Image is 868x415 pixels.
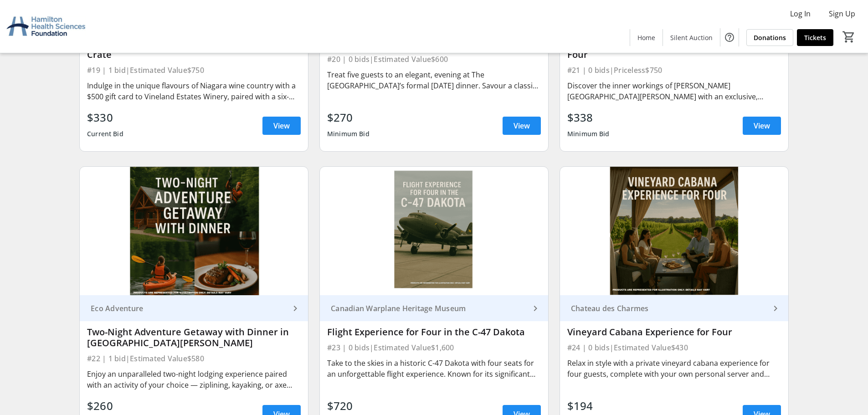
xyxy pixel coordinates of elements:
mat-icon: keyboard_arrow_right [290,303,301,314]
div: Minimum Bid [567,126,610,142]
a: Silent Auction [663,29,720,46]
a: Home [630,29,663,46]
a: Canadian Warplane Heritage Museum [320,295,548,321]
img: Hamilton Health Sciences Foundation's Logo [5,4,87,49]
span: View [514,120,530,131]
span: Sign Up [829,8,855,19]
a: Tickets [797,29,833,46]
div: Vineyard Cabana Experience for Four [567,327,781,338]
div: Minimum Bid [327,126,370,142]
a: Chateau des Charmes [560,295,788,321]
div: Flight Experience for Four in the C-47 Dakota [327,327,541,338]
mat-icon: keyboard_arrow_right [530,303,541,314]
div: #19 | 1 bid | Estimated Value $750 [87,64,301,77]
div: $270 [327,109,370,126]
div: #24 | 0 bids | Estimated Value $430 [567,341,781,354]
div: $338 [567,109,610,126]
div: Discover the inner workings of [PERSON_NAME][GEOGRAPHIC_DATA][PERSON_NAME] with an exclusive, gui... [567,80,781,102]
button: Help [720,28,739,46]
span: Log In [790,8,811,19]
div: #21 | 0 bids | Priceless $750 [567,64,781,77]
div: Relax in style with a private vineyard cabana experience for four guests, complete with your own ... [567,358,781,379]
div: $330 [87,109,123,126]
div: Current Bid [87,126,123,142]
a: Donations [746,29,793,46]
a: View [503,117,541,135]
div: Two-Night Adventure Getaway with Dinner in [GEOGRAPHIC_DATA][PERSON_NAME] [87,327,301,348]
span: View [754,120,770,131]
a: Eco Adventure [80,295,308,321]
img: Flight Experience for Four in the C-47 Dakota [320,167,548,295]
mat-icon: keyboard_arrow_right [770,303,781,314]
span: Donations [754,33,786,42]
a: View [743,117,781,135]
span: Tickets [804,33,826,42]
div: Indulge in the unique flavours of Niagara wine country with a $500 gift card to Vineland Estates ... [87,80,301,102]
div: Canadian Warplane Heritage Museum [327,304,530,313]
div: #23 | 0 bids | Estimated Value $1,600 [327,341,541,354]
div: $720 [327,398,370,414]
span: Home [637,33,655,42]
div: Take to the skies in a historic C-47 Dakota with four seats for an unforgettable flight experienc... [327,358,541,379]
img: Two-Night Adventure Getaway with Dinner in St. Williams [80,167,308,295]
button: Sign Up [822,6,863,21]
button: Cart [841,29,857,45]
img: Vineyard Cabana Experience for Four [560,167,788,295]
span: View [273,120,290,131]
div: Treat five guests to an elegant, evening at The [GEOGRAPHIC_DATA]’s formal [DATE] dinner. Savour ... [327,69,541,91]
div: $194 [567,398,610,414]
div: #22 | 1 bid | Estimated Value $580 [87,352,301,365]
button: Log In [783,6,818,21]
span: Silent Auction [670,33,713,42]
div: Eco Adventure [87,304,290,313]
div: Enjoy an unparalleled two-night lodging experience paired with an activity of your choice — zipli... [87,369,301,390]
div: Chateau des Charmes [567,304,770,313]
div: #20 | 0 bids | Estimated Value $600 [327,53,541,66]
a: View [262,117,301,135]
div: $260 [87,398,123,414]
